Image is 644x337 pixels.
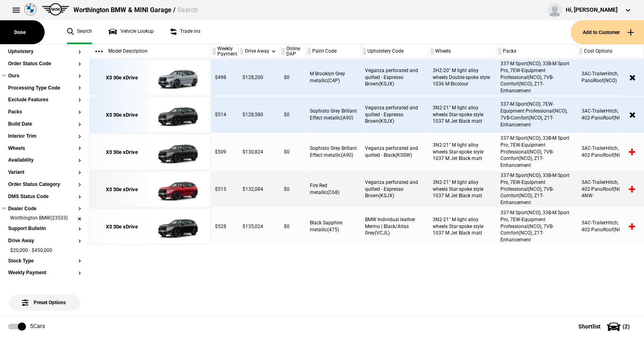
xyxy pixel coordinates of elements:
[361,134,429,170] div: Veganza perforated and quilted - Black(KSSW)
[306,45,361,58] div: Paint Code
[150,134,206,171] img: cosySec
[8,61,81,73] section: Order Status Code
[566,6,618,14] div: Hi, [PERSON_NAME]
[106,186,138,193] div: X3 30e xDrive
[8,134,81,139] button: Interior Trim
[106,111,138,119] div: X3 30e xDrive
[8,215,81,223] li: Worthington BMW(23533)
[280,171,306,207] div: $0
[8,238,81,244] button: Drive Away
[8,146,81,158] section: Wheels
[429,134,496,170] div: 3N2-21" M light alloy wheels Star-spoke style 1037 M Jet Black matt
[8,170,81,182] section: Variant
[496,208,577,245] div: 337-M Sport(NCO), 33B-M Sport Pro, 7EW-Equipment Professional(NCO), 7VB-Comfort(NCO), Z1T-Enhance...
[8,49,81,61] section: Upholstery
[8,258,81,271] section: Stock Type
[8,270,81,276] button: Weekly Payment
[280,96,306,133] div: $0
[429,59,496,96] div: 3HZ-20" M light alloy wheels Double-spoke style 1036 M Bicolour
[8,146,81,151] button: Wheels
[94,171,150,208] a: X3 30e xDrive
[8,206,81,226] section: Dealer CodeWorthington BMW(23533)
[170,20,200,44] a: Trade ins
[211,208,238,245] div: $528
[94,134,150,171] a: X3 30e xDrive
[429,208,496,245] div: 3N2-21" M light alloy wheels Star-spoke style 1037 M Jet Black matt
[238,171,280,207] div: $132,084
[8,85,81,91] button: Processing Type Code
[106,74,138,81] div: X3 30e xDrive
[623,324,630,329] span: ( 2 )
[361,171,429,207] div: Veganza perforated and quilted - Espresso Brown(KSJX)
[94,209,150,245] a: X3 30e xDrive
[8,134,81,146] section: Interior Trim
[429,171,496,207] div: 3N2-21" M light alloy wheels Star-spoke style 1037 M Jet Black matt
[577,96,644,133] div: 3AC-TrailerHitch, 3N2-, 402-PanoRoof(NCO)
[150,97,206,133] img: cosySec
[8,109,81,122] section: Packs
[571,20,644,44] button: Add to Customer
[89,45,210,58] div: Model Description
[8,170,81,175] button: Variant
[8,49,81,55] button: Upholstery
[8,97,81,103] button: Exclude Features
[496,171,577,207] div: 337-M Sport(NCO), 33B-M Sport Pro, 7EW-Equipment Professional(NCO), 7VB-Comfort(NCO), Z1T-Enhance...
[238,134,280,170] div: $130,824
[8,73,81,85] section: Ours
[577,171,644,207] div: 3AC-TrailerHitch, 3N2-, 402-PanoRoof(NCO), 4NW-
[8,158,81,163] button: Availability
[211,45,238,58] div: Weekly Payment
[30,322,45,331] div: 5 Cars
[306,134,361,170] div: Sophisto Grey Brillant Effect metallic(A90)
[8,238,81,258] section: Drive Away$20,000 - $450,000
[496,134,577,170] div: 337-M Sport(NCO), 33B-M Sport Pro, 7EW-Equipment Professional(NCO), 7VB-Comfort(NCO), Z1T-Enhance...
[8,247,81,255] li: $20,000 - $450,000
[8,182,81,188] button: Order Status Category
[577,45,643,58] div: Cost Options
[8,194,81,206] section: DMS Status Code
[8,61,81,67] button: Order Status Code
[211,134,238,170] div: $509
[8,122,81,127] button: Build Date
[8,158,81,170] section: Availability
[8,109,81,115] button: Packs
[8,206,81,212] button: Dealer Code
[496,45,577,58] div: Packs
[94,60,150,96] a: X3 30e xDrive
[8,258,81,264] button: Stock Type
[67,20,92,44] a: Search
[306,96,361,133] div: Sophisto Grey Brillant Effect metallic(A90)
[566,316,644,337] button: Shortlist(2)
[73,6,197,15] div: Worthington BMW & MINI Garage /
[150,171,206,208] img: cosySec
[150,209,206,245] img: cosySec
[577,59,644,96] div: 3AC-TrailerHitch, 402-PanoRoof(NCO)
[238,96,280,133] div: $128,580
[361,59,429,96] div: Veganza perforated and quilted - Espresso Brown(KSJX)
[496,96,577,133] div: 337-M Sport(NCO), 7EW-Equipment Professional(NCO), 7VB-Comfort(NCO), Z1T-Enhancement
[238,45,279,58] div: Drive Away
[8,122,81,134] section: Build Date
[177,6,197,14] span: Search
[577,134,644,170] div: 3AC-TrailerHitch, 3N2-, 402-PanoRoof(NCO)
[8,270,81,282] section: Weekly Payment
[8,226,81,238] section: Support Bulletin
[361,96,429,133] div: Veganza perforated and quilted - Espresso Brown(KSJX)
[280,208,306,245] div: $0
[8,97,81,109] section: Exclude Features
[8,182,81,194] section: Order Status Category
[306,208,361,245] div: Black Sapphire metallic(475)
[280,45,305,58] div: Online DAP
[8,194,81,200] button: DMS Status Code
[24,3,36,15] img: bmw.png
[94,97,150,133] a: X3 30e xDrive
[106,149,138,156] div: X3 30e xDrive
[211,59,238,96] div: $498
[238,59,280,96] div: $128,200
[306,59,361,96] div: M Brooklyn Grey metallic(C4P)
[42,3,69,15] img: mini.png
[429,96,496,133] div: 3N2-21" M light alloy wheels Star-spoke style 1037 M Jet Black matt
[280,134,306,170] div: $0
[496,59,577,96] div: 337-M Sport(NCO), 33B-M Sport Pro, 7EW-Equipment Professional(NCO), 7VB-Comfort(NCO), Z1T-Enhance...
[578,324,601,329] span: Shortlist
